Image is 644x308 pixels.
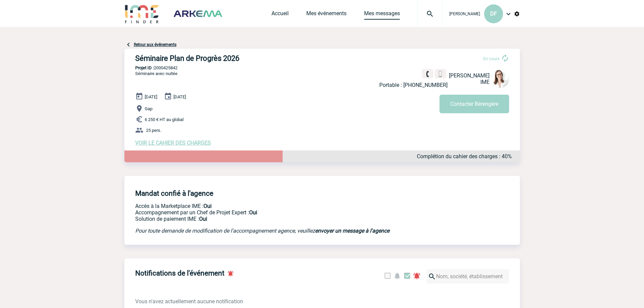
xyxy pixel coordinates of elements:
[364,10,400,20] a: Mes messages
[483,56,500,61] span: En cours
[379,82,448,88] p: Portable : [PHONE_NUMBER]
[145,117,184,122] span: 6 250 € HT au global
[124,65,520,70] p: 2000425842
[135,228,389,234] em: Pour toute demande de modification de l'accompagnement agence, veuillez
[204,203,212,209] b: Oui
[145,94,157,99] span: [DATE]
[425,71,431,77] img: fixe.png
[135,203,416,209] p: Accès à la Marketplace IME :
[490,10,497,17] span: DF
[315,228,389,234] a: envoyer un message à l'agence
[134,42,176,47] a: Retour aux événements
[135,71,177,76] span: Séminaire avec nuitée
[135,54,338,63] h3: Séminaire Plan de Progrès 2026
[135,216,416,222] p: Conformité aux process achat client, Prise en charge de la facturation, Mutualisation de plusieur...
[135,209,416,216] p: Prestation payante
[124,4,160,23] img: IME-Finder
[199,216,207,222] b: Oui
[449,72,490,79] span: [PERSON_NAME]
[306,10,347,20] a: Mes événements
[271,10,289,20] a: Accueil
[449,11,480,16] span: [PERSON_NAME]
[135,189,213,197] h4: Mandat confié à l'agence
[146,128,161,133] span: 25 pers.
[135,140,211,146] a: VOIR LE CAHIER DES CHARGES
[145,106,152,111] span: Gap
[491,70,509,88] img: 122719-0.jpg
[249,209,257,216] b: Oui
[437,71,444,77] img: portable.png
[480,79,490,85] span: IME
[173,94,186,99] span: [DATE]
[439,95,509,113] button: Contacter Bérengère
[135,298,243,305] span: Vous n'avez actuellement aucune notification
[135,65,154,70] b: Projet ID :
[135,269,224,277] h4: Notifications de l'événement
